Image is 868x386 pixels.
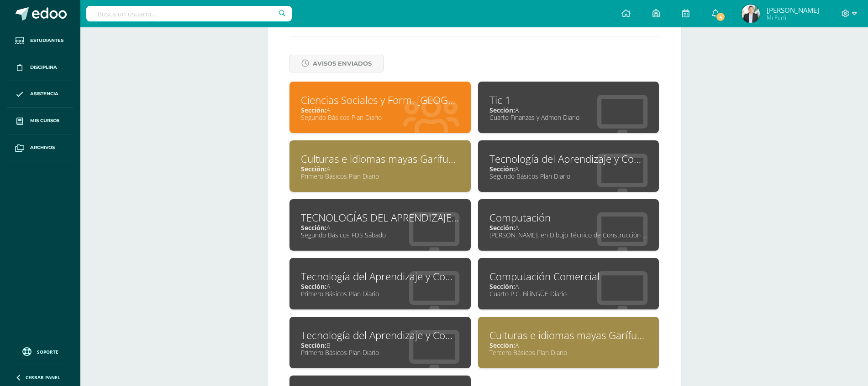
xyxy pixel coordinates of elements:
[489,282,648,291] div: A
[301,282,326,291] span: Sección:
[478,140,659,192] a: Tecnología del Aprendizaje y ComunicaciónSección:ASegundo Básicos Plan Diario
[301,165,459,173] div: A
[489,211,648,225] div: Computación
[489,165,648,173] div: A
[489,165,515,173] span: Sección:
[7,27,73,54] a: Estudiantes
[301,93,459,107] div: Ciencias Sociales y Form. Ciudadana
[301,348,459,357] div: Primero Básicos Plan Diario
[715,12,726,22] span: 4
[478,199,659,251] a: ComputaciónSección:A[PERSON_NAME]. en Dibujo Técnico de Construcción Diario
[767,14,819,21] span: Mi Perfil
[289,317,471,368] a: Tecnología del Aprendizaje y ComunicaciónSección:BPrimero Básicos Plan Diario
[489,106,515,114] span: Sección:
[742,5,760,23] img: 9c404a2ad2021673dbd18c145ee506f9.png
[489,341,648,350] div: A
[489,223,648,232] div: A
[301,172,459,180] div: Primero Básicos Plan Diario
[767,5,819,15] span: [PERSON_NAME]
[301,282,459,291] div: A
[489,341,515,350] span: Sección:
[289,55,384,72] a: Avisos Enviados
[289,82,471,133] a: Ciencias Sociales y Form. [GEOGRAPHIC_DATA]Sección:ASegundo Básicos Plan Diario
[26,374,60,381] span: Cerrar panel
[301,165,326,173] span: Sección:
[11,345,69,357] a: Soporte
[37,349,58,355] span: Soporte
[7,81,73,108] a: Asistencia
[30,144,55,151] span: Archivos
[301,231,459,239] div: Segundo Básicos FDS Sábado
[489,93,648,107] div: Tic 1
[489,289,648,298] div: Cuarto P.C. BiliNGÜE Diario
[478,258,659,309] a: Computación ComercialSección:ACuarto P.C. BiliNGÜE Diario
[301,152,459,166] div: Culturas e idiomas mayas Garífuna y Xinca L2
[489,223,515,232] span: Sección:
[7,54,73,81] a: Disciplina
[478,82,659,133] a: Tic 1Sección:ACuarto Finanzas y Admon Diario
[301,223,459,232] div: A
[301,289,459,298] div: Primero Básicos Plan Diario
[301,211,459,225] div: TECNOLOGÍAS DEL APRENDIZAJE Y LA COMUNICACIÓN
[30,90,58,98] span: Asistencia
[30,64,57,71] span: Disciplina
[7,108,73,134] a: Mis cursos
[489,172,648,180] div: Segundo Básicos Plan Diario
[489,113,648,122] div: Cuarto Finanzas y Admon Diario
[301,106,459,114] div: A
[301,106,326,114] span: Sección:
[301,223,326,232] span: Sección:
[289,199,471,251] a: TECNOLOGÍAS DEL APRENDIZAJE Y LA COMUNICACIÓNSección:ASegundo Básicos FDS Sábado
[301,113,459,122] div: Segundo Básicos Plan Diario
[301,328,459,342] div: Tecnología del Aprendizaje y Comunicación
[301,341,326,350] span: Sección:
[489,106,648,114] div: A
[478,317,659,368] a: Culturas e idiomas mayas Garífuna y Xinca L2Sección:ATercero Básicos Plan Diario
[289,140,471,192] a: Culturas e idiomas mayas Garífuna y Xinca L2Sección:APrimero Básicos Plan Diario
[86,6,292,21] input: Busca un usuario...
[7,134,73,161] a: Archivos
[489,269,648,283] div: Computación Comercial
[489,152,648,166] div: Tecnología del Aprendizaje y Comunicación
[489,231,648,239] div: [PERSON_NAME]. en Dibujo Técnico de Construcción Diario
[301,341,459,350] div: B
[489,282,515,291] span: Sección:
[301,269,459,283] div: Tecnología del Aprendizaje y Comunicación
[289,258,471,309] a: Tecnología del Aprendizaje y ComunicaciónSección:APrimero Básicos Plan Diario
[30,117,59,124] span: Mis cursos
[489,328,648,342] div: Culturas e idiomas mayas Garífuna y Xinca L2
[313,55,372,72] span: Avisos Enviados
[489,348,648,357] div: Tercero Básicos Plan Diario
[30,37,63,44] span: Estudiantes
